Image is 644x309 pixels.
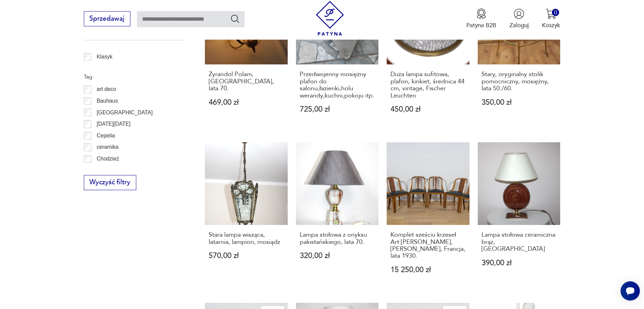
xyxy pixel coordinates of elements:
p: Cepelia [97,131,115,140]
p: Klasyk [97,52,112,61]
p: 570,00 zł [209,252,284,259]
p: 15 250,00 zł [390,266,466,274]
p: ceramika [97,143,118,152]
img: Ikonka użytkownika [514,9,524,19]
img: Ikona koszyka [546,9,556,19]
p: 390,00 zł [482,259,557,267]
h3: Stary, oryginalny stolik pomocniczny, mosiężny, lata 50./60. [482,71,557,92]
a: Lampa stołowa z onyksu pakistańskiego, lata 70.Lampa stołowa z onyksu pakistańskiego, lata 70.320... [296,142,379,289]
button: Zaloguj [509,9,529,29]
p: 469,00 zł [209,99,284,106]
p: [GEOGRAPHIC_DATA] [97,108,152,117]
p: 450,00 zł [390,106,466,113]
a: Lampa stołowa ceramiczna brąz, FrancjaLampa stołowa ceramiczna brąz, [GEOGRAPHIC_DATA]390,00 zł [478,142,561,289]
button: Szukaj [230,14,240,24]
p: Koszyk [542,21,560,29]
p: Ćmielów [97,166,117,175]
button: Patyna B2B [466,9,496,29]
p: Chodzież [97,154,119,163]
p: 725,00 zł [300,106,375,113]
h3: Komplet sześciu krzeseł Art [PERSON_NAME], [PERSON_NAME], Francja, lata 1930. [390,231,466,260]
p: Tag [84,72,185,81]
p: [DATE][DATE] [97,120,130,128]
h3: Stara lampa wisząca, latarnia, lampion, mosiądz [209,231,284,246]
img: Ikona medalu [476,9,487,19]
a: Komplet sześciu krzeseł Art Deco Gondola, Rene Melin, Francja, lata 1930.Komplet sześciu krzeseł ... [387,142,469,289]
p: Bauhaus [97,96,118,105]
button: Sprzedawaj [84,11,130,27]
p: 320,00 zł [300,252,375,259]
button: Wyczyść filtry [84,175,136,190]
p: Zaloguj [509,21,529,29]
h3: Duża lampa sufitowa, plafon, kinkiet, średnica 44 cm, vintage, Fischer Leuchten [390,71,466,99]
h3: Żyrandol Polam, [GEOGRAPHIC_DATA], lata 70. [209,71,284,92]
p: Patyna B2B [466,21,496,29]
a: Sprzedawaj [84,17,130,22]
div: 0 [552,9,559,16]
a: Stara lampa wisząca, latarnia, lampion, mosiądzStara lampa wisząca, latarnia, lampion, mosiądz570... [205,142,288,289]
a: Ikona medaluPatyna B2B [466,9,496,29]
iframe: Smartsupp widget button [621,281,640,301]
p: 350,00 zł [482,99,557,106]
h3: Przedwojenny mosiężny plafon do salonu,łazienki,holu werandy,kuchni,pokoju itp. [300,71,375,99]
img: Patyna - sklep z meblami i dekoracjami vintage [313,1,347,36]
h3: Lampa stołowa z onyksu pakistańskiego, lata 70. [300,231,375,246]
p: art deco [97,85,116,94]
button: 0Koszyk [542,9,560,29]
h3: Lampa stołowa ceramiczna brąz, [GEOGRAPHIC_DATA] [482,231,557,253]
